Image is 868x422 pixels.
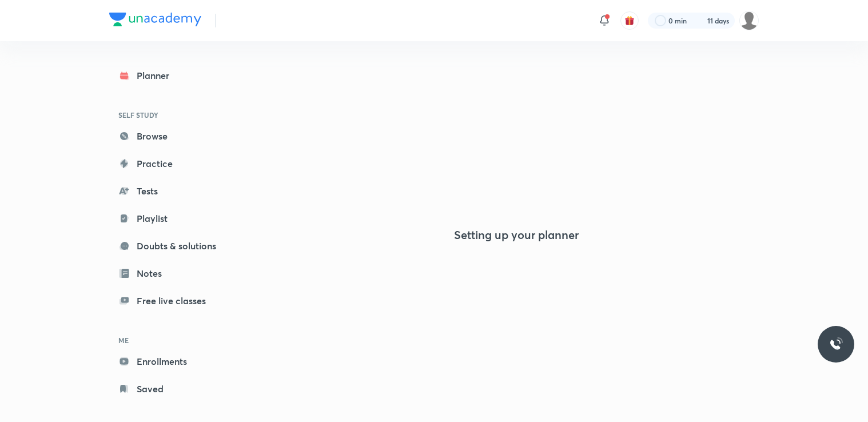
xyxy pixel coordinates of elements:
[109,234,242,257] a: Doubts & solutions
[109,180,242,202] a: Tests
[109,105,242,125] h6: SELF STUDY
[624,15,635,26] img: avatar
[739,11,759,30] img: Anjali kumari
[620,11,639,30] button: avatar
[109,331,242,350] h6: ME
[109,377,242,400] a: Saved
[109,64,242,87] a: Planner
[109,262,242,285] a: Notes
[109,152,242,175] a: Practice
[109,350,242,373] a: Enrollments
[829,337,843,351] img: ttu
[454,228,579,242] h4: Setting up your planner
[109,13,201,26] img: Company Logo
[109,207,242,230] a: Playlist
[109,289,242,312] a: Free live classes
[694,15,705,26] img: streak
[109,125,242,148] a: Browse
[109,13,201,29] a: Company Logo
